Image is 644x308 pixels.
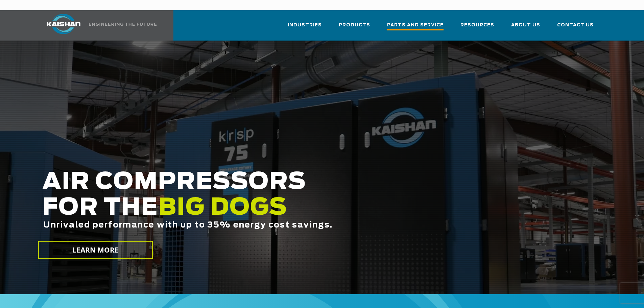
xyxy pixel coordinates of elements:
span: Industries [288,21,322,29]
span: Resources [460,21,494,29]
span: Parts and Service [387,21,444,30]
a: Kaishan USA [38,10,158,41]
a: Products [339,16,370,39]
h2: AIR COMPRESSORS FOR THE [42,169,507,251]
span: Unrivaled performance with up to 35% energy cost savings. [43,221,333,229]
span: Contact Us [557,21,594,29]
span: About Us [511,21,540,29]
a: Parts and Service [387,16,444,41]
img: kaishan logo [38,14,89,34]
span: BIG DOGS [158,196,287,219]
a: About Us [511,16,540,39]
a: Resources [460,16,494,39]
a: Contact Us [557,16,594,39]
a: LEARN MORE [38,241,153,259]
img: Engineering the future [89,23,157,26]
span: Products [339,21,370,29]
a: Industries [288,16,322,39]
span: LEARN MORE [72,245,119,255]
